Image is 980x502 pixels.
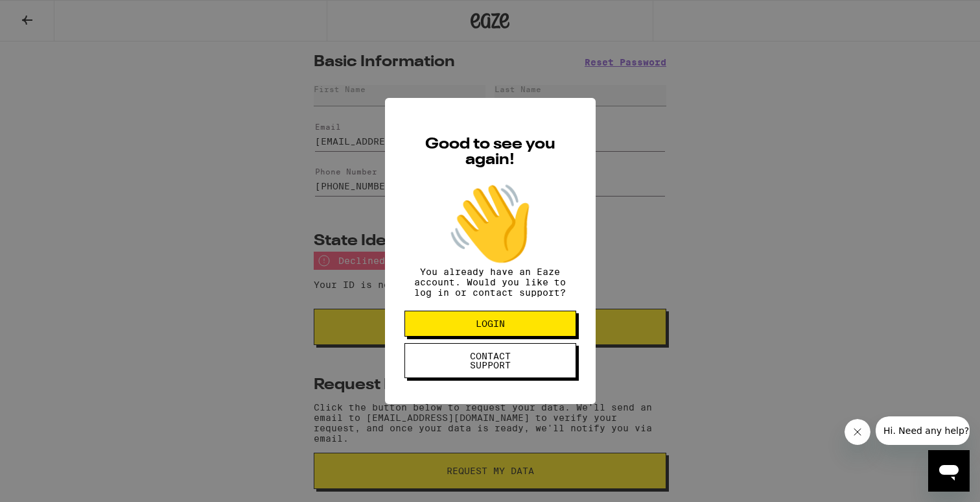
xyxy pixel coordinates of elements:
[457,352,524,370] span: CONTACT SUPPORT
[928,450,970,492] iframe: Button to launch messaging window
[476,319,505,328] span: LOGIN
[876,416,970,445] iframe: Message from company
[845,419,870,445] iframe: Close message
[404,343,576,378] button: CONTACT SUPPORT
[404,137,576,168] h2: Good to see you again!
[404,181,576,267] div: 👋
[404,267,576,298] p: You already have an Eaze account. Would you like to log in or contact support?
[404,311,576,337] button: LOGIN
